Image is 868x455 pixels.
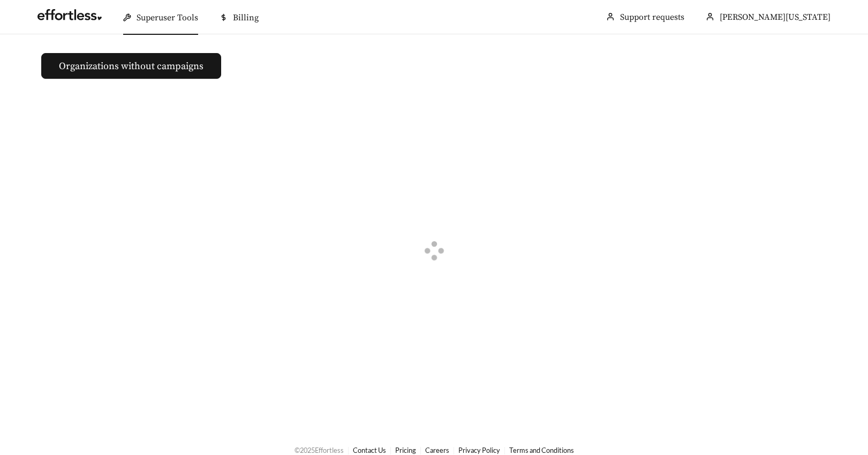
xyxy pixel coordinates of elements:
a: Terms and Conditions [509,446,574,454]
a: Contact Us [353,446,386,454]
a: Pricing [395,446,416,454]
span: © 2025 Effortless [295,446,344,454]
span: Organizations without campaigns [59,59,203,73]
span: Superuser Tools [137,12,198,23]
a: Support requests [620,12,684,23]
a: Careers [425,446,449,454]
span: Billing [233,12,259,23]
a: Privacy Policy [458,446,500,454]
button: Organizations without campaigns [41,53,221,79]
span: [PERSON_NAME][US_STATE] [720,12,831,23]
